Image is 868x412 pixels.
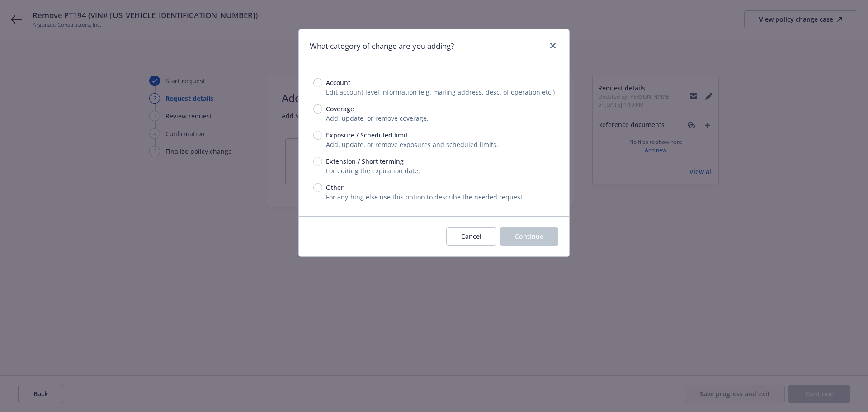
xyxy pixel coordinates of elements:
[310,40,454,52] h1: What category of change are you adding?
[326,193,524,201] span: For anything else use this option to describe the needed request.
[461,232,481,241] span: Cancel
[313,131,322,140] input: Exposure / Scheduled limit
[326,104,354,114] span: Coverage
[326,88,555,96] span: Edit account level information (e.g. mailing address, desc. of operation etc.)
[500,227,558,246] button: Continue
[326,130,408,140] span: Exposure / Scheduled limit
[313,183,322,192] input: Other
[326,140,498,149] span: Add, update, or remove exposures and scheduled limits.
[313,157,322,166] input: Extension / Short terming
[326,78,350,87] span: Account
[547,40,558,51] a: close
[326,114,429,123] span: Add, update, or remove coverage.
[326,156,404,166] span: Extension / Short terming
[313,78,322,87] input: Account
[313,104,322,114] input: Coverage
[446,227,496,246] button: Cancel
[515,232,543,241] span: Continue
[326,183,344,192] span: Other
[326,166,420,175] span: For editing the expiration date.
